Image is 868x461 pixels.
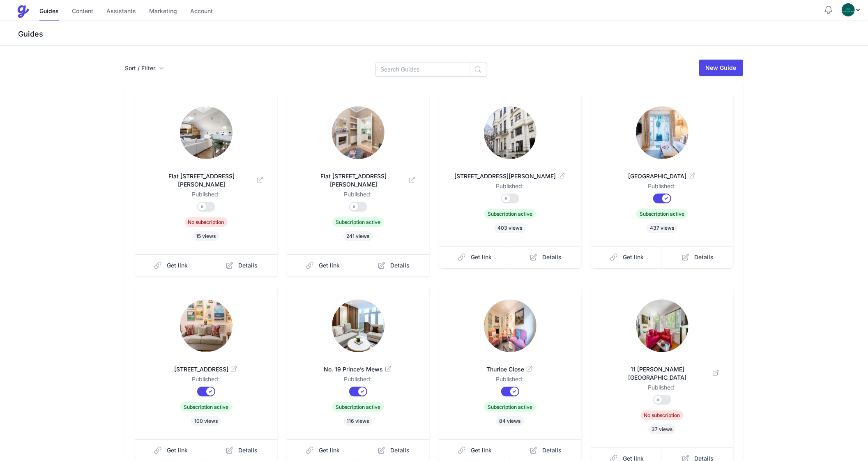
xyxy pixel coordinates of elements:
[148,375,264,387] dd: Published:
[332,217,384,227] span: Subscription active
[604,172,720,180] span: [GEOGRAPHIC_DATA]
[319,446,340,454] span: Get link
[695,253,714,261] span: Details
[496,416,524,426] span: 84 views
[332,106,384,159] img: 76x8fwygccrwjthm15qs645ukzgx
[604,162,720,182] a: [GEOGRAPHIC_DATA]
[636,209,688,219] span: Subscription active
[495,223,526,233] span: 403 views
[300,365,416,373] span: No. 19 Prince’s Mews
[239,261,258,270] span: Details
[471,253,492,261] span: Get link
[332,402,384,412] span: Subscription active
[343,231,373,241] span: 241 views
[604,182,720,194] dd: Published:
[510,246,581,268] a: Details
[300,172,416,189] span: Flat [STREET_ADDRESS][PERSON_NAME]
[300,162,416,190] a: Flat [STREET_ADDRESS][PERSON_NAME]
[604,355,720,383] a: 11 [PERSON_NAME][GEOGRAPHIC_DATA]
[375,62,470,77] input: Search Guides
[699,60,743,76] a: New Guide
[662,246,733,268] a: Details
[180,300,233,352] img: nk06z5cy3zds41k6spsdgyanbu4l
[206,254,277,277] a: Details
[180,402,232,412] span: Subscription active
[106,3,136,21] a: Assistants
[180,106,233,159] img: fg97da14w7gck46guna1jav548s5
[623,253,644,261] span: Get link
[16,5,30,18] img: Guestive Guides
[125,64,164,72] button: Sort / Filter
[842,3,861,16] div: Profile Menu
[39,3,59,21] a: Guides
[484,300,536,352] img: x10j0q12otzxkrmepzzhfw6wgpze
[332,300,384,352] img: dkslwatntiovj4x28uqf5nwz333g
[149,3,177,21] a: Marketing
[452,172,568,180] span: [STREET_ADDRESS][PERSON_NAME]
[344,416,373,426] span: 116 views
[824,5,833,15] button: Notifications
[191,416,221,426] span: 100 views
[148,162,264,190] a: Flat [STREET_ADDRESS][PERSON_NAME]
[193,231,219,241] span: 15 views
[591,246,663,268] a: Get link
[287,254,359,277] a: Get link
[148,365,264,373] span: [STREET_ADDRESS]
[72,3,93,21] a: Content
[391,446,410,454] span: Details
[16,29,868,39] h3: Guides
[148,172,264,189] span: Flat [STREET_ADDRESS][PERSON_NAME]
[358,254,429,277] a: Details
[543,446,562,454] span: Details
[190,3,213,21] a: Account
[471,446,492,454] span: Get link
[636,300,688,352] img: e4viec4s2p7nefx4ofwwe4e9z4se
[604,383,720,395] dd: Published:
[452,375,568,387] dd: Published:
[391,261,410,270] span: Details
[148,190,264,202] dd: Published:
[148,355,264,375] a: [STREET_ADDRESS]
[185,217,228,227] span: No subscription
[135,254,207,277] a: Get link
[167,261,188,270] span: Get link
[239,446,258,454] span: Details
[484,402,536,412] span: Subscription active
[648,424,676,434] span: 37 views
[300,190,416,202] dd: Published:
[319,261,340,270] span: Get link
[300,355,416,375] a: No. 19 Prince’s Mews
[647,223,677,233] span: 437 views
[636,106,688,159] img: tyey23ztny6pcc1zfjty8i8ao3ll
[439,246,511,268] a: Get link
[604,365,720,382] span: 11 [PERSON_NAME][GEOGRAPHIC_DATA]
[543,253,562,261] span: Details
[452,355,568,375] a: Thurloe Close
[452,162,568,182] a: [STREET_ADDRESS][PERSON_NAME]
[842,3,855,16] img: oovs19i4we9w73xo0bfpgswpi0cd
[167,446,188,454] span: Get link
[452,365,568,373] span: Thurloe Close
[484,106,536,159] img: vnjgeb1gvocs542h942exb8rgvq2
[452,182,568,194] dd: Published:
[484,209,536,219] span: Subscription active
[300,375,416,387] dd: Published:
[641,410,684,420] span: No subscription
